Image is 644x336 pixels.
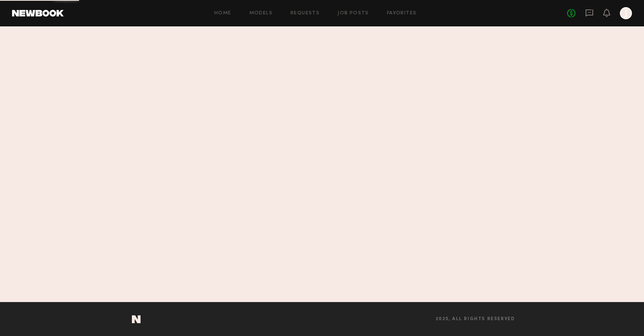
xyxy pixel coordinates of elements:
[387,11,417,16] a: Favorites
[338,11,369,16] a: Job Posts
[249,11,272,16] a: Models
[436,317,515,322] span: 2025, all rights reserved
[291,11,320,16] a: Requests
[214,11,231,16] a: Home
[620,7,632,19] a: J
